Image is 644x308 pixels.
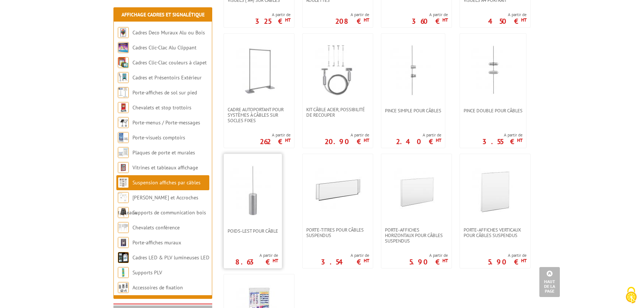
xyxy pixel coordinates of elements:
[118,27,129,38] img: Cadres Deco Muraux Alu ou Bois
[224,107,294,123] a: Cadre autoportant pour systèmes à câbles sur socles fixes
[335,19,369,23] p: 208 €
[488,12,527,18] span: A partir de
[118,132,129,143] img: Porte-visuels comptoirs
[233,45,285,96] img: Cadre autoportant pour systèmes à câbles sur socles fixes
[381,108,445,113] a: Pince simple pour câbles
[118,282,129,293] img: Accessoires de fixation
[468,45,519,96] img: Pince double pour câbles
[335,12,369,18] span: A partir de
[364,17,369,23] sup: HT
[312,165,363,216] img: Porte-titres pour câbles suspendus
[132,284,183,291] a: Accessoires de fixation
[118,192,129,203] img: Cimaises et Accroches tableaux
[132,134,185,141] a: Porte-visuels comptoirs
[409,260,448,264] p: 5.90 €
[118,42,129,53] img: Cadres Clic-Clac Alu Clippant
[118,117,129,128] img: Porte-menus / Porte-messages
[385,108,441,113] span: Pince simple pour câbles
[488,252,527,258] span: A partir de
[132,209,206,216] a: Supports de communication bois
[325,139,369,144] p: 20.90 €
[118,147,129,158] img: Plaques de porte et murales
[482,139,523,144] p: 3.55 €
[224,228,282,234] a: Poids-lest pour câble
[118,252,129,263] img: Cadres LED & PLV lumineuses LED
[539,267,560,297] a: Haut de la page
[118,177,129,188] img: Suspension affiches par câbles
[521,258,527,264] sup: HT
[260,132,291,138] span: A partir de
[132,119,200,126] a: Porte-menus / Porte-messages
[118,102,129,113] img: Chevalets et stop trottoirs
[306,107,369,118] span: Kit Câble acier, possibilité de recouper
[488,19,527,23] p: 450 €
[132,59,207,66] a: Cadres Clic-Clac couleurs à clapet
[228,228,278,234] span: Poids-lest pour câble
[321,260,369,264] p: 3.54 €
[460,227,530,238] a: Porte-affiches verticaux pour câbles suspendus
[285,17,291,23] sup: HT
[118,237,129,248] img: Porte-affiches muraux
[387,45,439,96] img: Pince simple pour câbles
[285,137,291,143] sup: HT
[132,44,196,51] a: Cadres Clic-Clac Alu Clippant
[396,139,441,144] p: 2.40 €
[132,89,197,96] a: Porte-affiches de sol sur pied
[396,132,441,138] span: A partir de
[303,227,373,238] a: Porte-titres pour câbles suspendus
[132,239,181,246] a: Porte-affiches muraux
[622,286,640,304] img: Cookies (fenêtre modale)
[412,19,448,23] p: 360 €
[132,74,202,81] a: Cadres et Présentoirs Extérieur
[464,108,523,113] span: Pince double pour câbles
[303,107,373,118] a: Kit Câble acier, possibilité de recouper
[121,11,205,18] a: Affichage Cadres et Signalétique
[132,224,180,231] a: Chevalets conférence
[132,179,201,186] a: Suspension affiches par câbles
[132,104,191,111] a: Chevalets et stop trottoirs
[132,269,162,276] a: Supports PLV
[312,45,363,96] img: Kit Câble acier, possibilité de recouper
[227,165,278,216] img: Poids-lest pour câble
[412,12,448,18] span: A partir de
[118,194,198,216] a: [PERSON_NAME] et Accroches tableaux
[118,162,129,173] img: Vitrines et tableaux affichage
[442,17,448,23] sup: HT
[118,267,129,278] img: Supports PLV
[460,108,526,113] a: Pince double pour câbles
[364,258,369,264] sup: HT
[442,258,448,264] sup: HT
[132,254,209,261] a: Cadres LED & PLV lumineuses LED
[273,258,278,264] sup: HT
[381,227,452,244] a: Porte-affiches horizontaux pour câbles suspendus
[436,137,441,143] sup: HT
[228,107,291,123] span: Cadre autoportant pour systèmes à câbles sur socles fixes
[118,222,129,233] img: Chevalets conférence
[464,227,527,238] span: Porte-affiches verticaux pour câbles suspendus
[364,137,369,143] sup: HT
[235,252,278,258] span: A partir de
[385,227,448,244] span: Porte-affiches horizontaux pour câbles suspendus
[118,72,129,83] img: Cadres et Présentoirs Extérieur
[118,57,129,68] img: Cadres Clic-Clac couleurs à clapet
[618,283,644,308] button: Cookies (fenêtre modale)
[482,132,523,138] span: A partir de
[325,132,369,138] span: A partir de
[521,17,527,23] sup: HT
[517,137,523,143] sup: HT
[488,260,527,264] p: 5.90 €
[306,227,369,238] span: Porte-titres pour câbles suspendus
[409,252,448,258] span: A partir de
[255,12,291,18] span: A partir de
[469,165,521,216] img: Porte-affiches verticaux pour câbles suspendus
[321,252,369,258] span: A partir de
[255,19,291,23] p: 325 €
[132,29,205,36] a: Cadres Deco Muraux Alu ou Bois
[260,139,291,144] p: 262 €
[391,165,442,216] img: Porte-affiches horizontaux pour câbles suspendus
[132,149,195,156] a: Plaques de porte et murales
[118,87,129,98] img: Porte-affiches de sol sur pied
[132,164,198,171] a: Vitrines et tableaux affichage
[235,260,278,264] p: 8.63 €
